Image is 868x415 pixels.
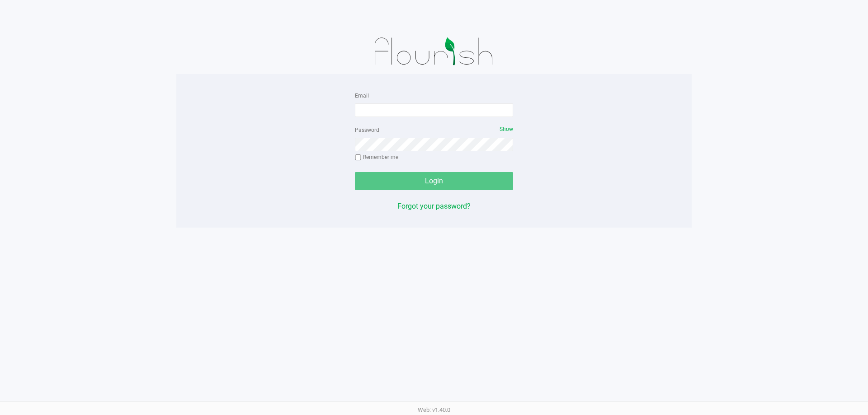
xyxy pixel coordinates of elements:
span: Show [500,126,513,132]
button: Forgot your password? [397,201,471,212]
span: Web: v1.40.0 [418,406,450,413]
input: Remember me [355,154,361,161]
label: Email [355,92,369,100]
label: Password [355,126,379,134]
label: Remember me [355,153,398,161]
